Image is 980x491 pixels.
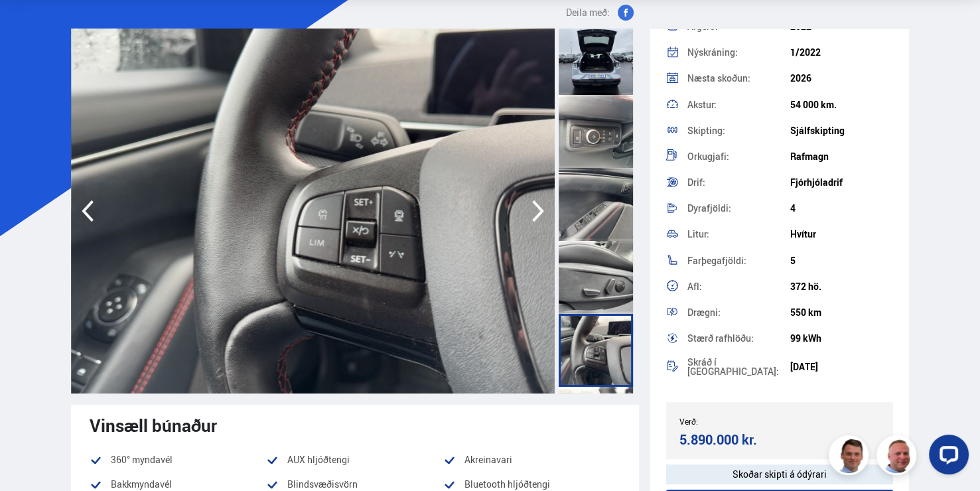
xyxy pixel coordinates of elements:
[687,308,790,317] div: Drægni:
[790,203,893,214] div: 4
[790,333,893,344] div: 99 kWh
[90,415,621,435] div: Vinsæll búnaður
[561,5,639,21] button: Deila með:
[687,100,790,109] div: Akstur:
[918,429,974,485] iframe: LiveChat chat widget
[790,229,893,240] div: Hvítur
[566,5,610,21] span: Deila með:
[266,452,443,468] li: AUX hljóðtengi
[790,307,893,318] div: 550 km
[790,281,893,292] div: 372 hö.
[790,73,893,84] div: 2026
[687,152,790,161] div: Orkugjafi:
[790,125,893,136] div: Sjálfskipting
[687,282,790,291] div: Afl:
[90,452,267,468] li: 360° myndavél
[687,22,790,31] div: Árgerð:
[679,417,780,426] div: Verð:
[790,177,893,188] div: Fjórhjóladrif
[790,362,893,372] div: [DATE]
[71,29,638,393] img: 3133665.jpeg
[687,256,790,265] div: Farþegafjöldi:
[831,437,871,477] img: FbJEzSuNWCJXmdc-.webp
[790,21,893,32] div: 2022
[666,464,893,484] div: Skoðar skipti á ódýrari
[790,47,893,58] div: 1/2022
[679,431,776,449] div: 5.890.000 kr.
[687,178,790,187] div: Drif:
[878,437,918,477] img: siFngHWaQ9KaOqBr.png
[687,126,790,135] div: Skipting:
[687,74,790,83] div: Næsta skoðun:
[687,230,790,239] div: Litur:
[443,452,620,468] li: Akreinavari
[687,358,790,376] div: Skráð í [GEOGRAPHIC_DATA]:
[790,100,893,110] div: 54 000 km.
[790,255,893,266] div: 5
[687,334,790,343] div: Stærð rafhlöðu:
[687,48,790,57] div: Nýskráning:
[790,151,893,162] div: Rafmagn
[687,204,790,213] div: Dyrafjöldi:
